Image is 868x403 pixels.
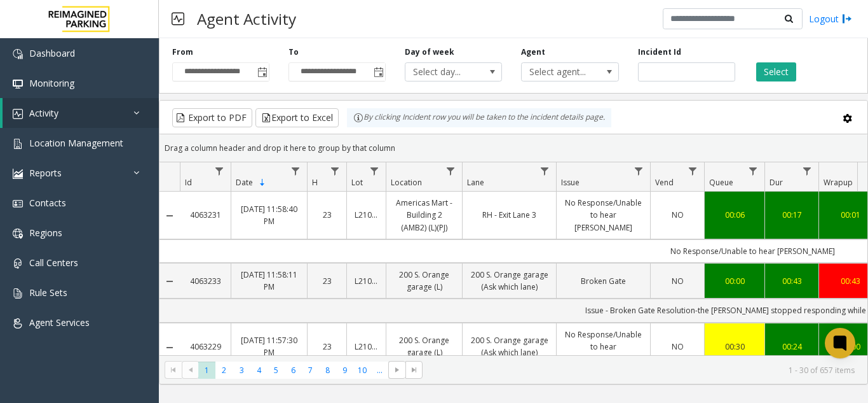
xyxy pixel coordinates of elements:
[564,275,642,287] a: Broken Gate
[159,276,180,286] a: Collapse Details
[302,362,319,379] span: Page 7
[347,108,611,127] div: By clicking Incident row you will be taken to the incident details page.
[521,46,545,58] label: Agent
[709,177,733,188] span: Queue
[159,162,867,355] div: Data table
[354,362,371,379] span: Page 10
[773,275,811,287] a: 00:43
[405,361,423,379] span: Go to the last page
[255,108,339,127] button: Export to Excel
[215,362,233,379] span: Page 2
[672,276,684,286] span: NO
[371,63,385,81] span: Toggle popup
[391,177,422,188] span: Location
[13,79,23,89] img: 'icon'
[712,209,757,221] div: 00:06
[233,362,250,379] span: Page 3
[522,63,599,81] span: Select agent...
[824,177,853,188] span: Wrapup
[29,107,58,119] span: Activity
[236,177,253,188] span: Date
[809,12,852,25] a: Logout
[257,178,268,188] span: Sortable
[409,365,419,375] span: Go to the last page
[13,199,23,209] img: 'icon'
[315,209,339,221] a: 23
[630,162,648,180] a: Issue Filter Menu
[159,137,867,159] div: Drag a column header and drop it here to group by that column
[13,258,23,269] img: 'icon'
[638,46,681,58] label: Incident Id
[561,177,580,188] span: Issue
[355,209,378,221] a: L21036801
[29,47,75,59] span: Dashboard
[3,98,159,128] a: Activity
[371,362,388,379] span: Page 11
[239,203,299,227] a: [DATE] 11:58:40 PM
[470,209,548,221] a: RH - Exit Lane 3
[442,162,459,180] a: Location Filter Menu
[799,162,816,180] a: Dur Filter Menu
[672,209,684,220] span: NO
[355,275,378,287] a: L21086700
[405,63,482,81] span: Select day...
[172,3,184,34] img: pageIcon
[29,137,123,149] span: Location Management
[191,3,302,34] h3: Agent Activity
[255,63,269,81] span: Toggle popup
[684,162,702,180] a: Vend Filter Menu
[355,341,378,353] a: L21086700
[172,46,193,58] label: From
[13,229,23,239] img: 'icon'
[285,362,302,379] span: Page 6
[655,177,674,188] span: Vend
[405,46,454,58] label: Day of week
[756,62,796,81] button: Select
[366,162,383,180] a: Lot Filter Menu
[842,12,852,25] img: logout
[388,361,405,379] span: Go to the next page
[658,341,696,353] a: NO
[392,365,402,375] span: Go to the next page
[187,341,223,353] a: 4063229
[187,209,223,221] a: 4063231
[773,341,811,353] div: 00:24
[336,362,353,379] span: Page 9
[658,275,696,287] a: NO
[29,257,78,269] span: Call Centers
[13,139,23,149] img: 'icon'
[564,329,642,365] a: No Response/Unable to hear [PERSON_NAME]
[564,197,642,234] a: No Response/Unable to hear [PERSON_NAME]
[29,286,67,299] span: Rule Sets
[773,209,811,221] a: 00:17
[13,169,23,179] img: 'icon'
[470,334,548,358] a: 200 S. Orange garage (Ask which lane)
[712,275,757,287] a: 00:00
[13,288,23,299] img: 'icon'
[211,162,228,180] a: Id Filter Menu
[672,341,684,352] span: NO
[315,275,339,287] a: 23
[319,362,336,379] span: Page 8
[327,162,344,180] a: H Filter Menu
[315,341,339,353] a: 23
[536,162,553,180] a: Lane Filter Menu
[239,334,299,358] a: [DATE] 11:57:30 PM
[745,162,762,180] a: Queue Filter Menu
[353,113,363,123] img: infoIcon.svg
[198,362,215,379] span: Page 1
[159,211,180,221] a: Collapse Details
[185,177,192,188] span: Id
[394,269,454,293] a: 200 S. Orange garage (L)
[470,269,548,293] a: 200 S. Orange garage (Ask which lane)
[29,227,62,239] span: Regions
[394,334,454,358] a: 200 S. Orange garage (L)
[712,341,757,353] a: 00:30
[29,197,66,209] span: Contacts
[467,177,484,188] span: Lane
[187,275,223,287] a: 4063233
[29,316,90,329] span: Agent Services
